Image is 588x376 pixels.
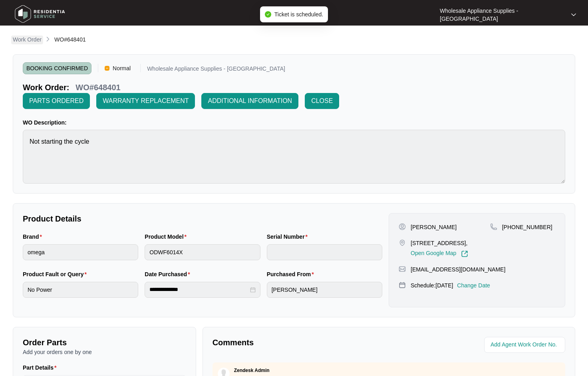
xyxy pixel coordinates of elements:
input: Serial Number [267,244,382,260]
p: Work Order: [23,82,69,93]
p: Product Details [23,213,382,224]
p: WO Description: [23,119,565,127]
img: map-pin [490,223,497,230]
input: Date Purchased [149,285,248,294]
label: Product Model [145,233,190,241]
p: [PERSON_NAME] [411,223,457,231]
label: Part Details [23,364,60,372]
button: WARRANTY REPLACEMENT [96,93,195,109]
img: map-pin [399,265,406,273]
button: ADDITIONAL INFORMATION [201,93,298,109]
span: Ticket is scheduled. [274,11,323,18]
button: CLOSE [305,93,339,109]
textarea: Not starting the cycle [23,130,565,184]
label: Date Purchased [145,270,193,278]
a: Work Order [11,36,43,44]
img: map-pin [399,281,406,289]
p: Work Order [13,36,42,44]
p: Wholesale Appliance Supplies - [GEOGRAPHIC_DATA] [147,66,285,74]
span: WO#648401 [54,36,86,43]
span: Normal [109,62,134,74]
span: check-circle [265,11,271,18]
label: Purchased From [267,270,317,278]
img: chevron-right [45,36,51,42]
p: Order Parts [23,337,186,348]
span: CLOSE [311,96,333,106]
img: Vercel Logo [105,66,109,71]
p: Change Date [457,281,490,289]
img: dropdown arrow [571,13,576,17]
p: [STREET_ADDRESS], [411,239,468,247]
label: Product Fault or Query [23,270,90,278]
p: Comments [213,337,383,348]
p: [EMAIL_ADDRESS][DOMAIN_NAME] [411,265,505,273]
img: user-pin [399,223,406,230]
span: BOOKING CONFIRMED [23,62,91,74]
input: Add Agent Work Order No. [491,340,560,350]
input: Product Fault or Query [23,282,138,298]
img: Link-External [461,250,468,257]
img: map-pin [399,239,406,246]
p: Zendesk Admin [234,367,270,374]
span: ADDITIONAL INFORMATION [208,96,292,106]
label: Brand [23,233,45,241]
p: Add your orders one by one [23,348,186,356]
input: Brand [23,244,138,260]
a: Open Google Map [411,250,468,257]
p: Schedule: [DATE] [411,281,453,289]
p: [PHONE_NUMBER] [502,223,552,231]
p: Wholesale Appliance Supplies - [GEOGRAPHIC_DATA] [440,7,564,23]
input: Purchased From [267,282,382,298]
img: residentia service logo [12,2,68,26]
input: Product Model [145,244,260,260]
label: Serial Number [267,233,311,241]
button: PARTS ORDERED [23,93,90,109]
span: WARRANTY REPLACEMENT [103,96,189,106]
p: WO#648401 [75,82,120,93]
span: PARTS ORDERED [29,96,83,106]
